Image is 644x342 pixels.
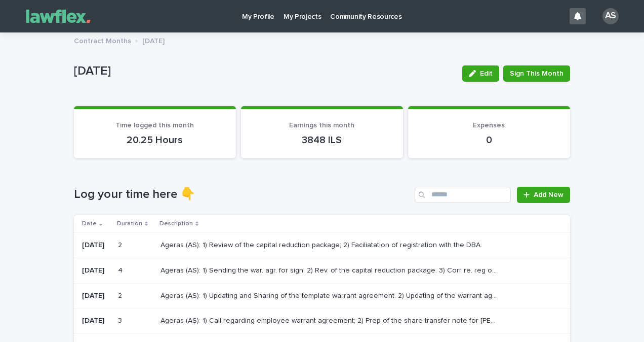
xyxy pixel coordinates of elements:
p: 3 [118,315,124,325]
button: Sign This Month [503,65,570,82]
p: Ageras (AS): 1) Sending the war. agr. for sign. 2) Rev. of the capital reduction package. 3) Corr... [160,264,500,275]
p: Contract Months [74,35,131,46]
span: Add New [534,191,563,198]
span: Edit [480,70,493,77]
p: Duration [117,218,142,229]
p: Ageras (AS): 1) Review of the capital reduction package; 2) Faciliatation of registration with th... [160,239,484,250]
p: Description [159,218,193,229]
p: 2 [118,239,124,250]
p: 2 [118,290,124,300]
p: [DATE] [82,292,110,300]
tr: [DATE]22 Ageras (AS): 1) Review of the capital reduction package; 2) Faciliatation of registratio... [74,232,570,258]
span: Sign This Month [510,69,563,79]
input: Search [415,187,511,203]
div: AS [602,8,619,24]
p: [DATE] [74,64,454,79]
tr: [DATE]33 Ageras (AS): 1) Call regarding employee warrant agreement; 2) Prep of the share transfer... [74,309,570,334]
p: 4 [118,264,125,275]
p: [DATE] [82,241,110,250]
a: Add New [517,187,570,203]
tr: [DATE]22 Ageras (AS): 1) Updating and Sharing of the template warrant agreement. 2) Updating of t... [74,283,570,309]
h1: Log your time here 👇 [74,187,411,202]
span: Earnings this month [289,122,354,129]
p: Ageras (AS): 1) Call regarding employee warrant agreement; 2) Prep of the share transfer note for... [160,315,500,325]
p: 20.25 Hours [86,134,224,146]
p: 0 [420,134,558,146]
span: Expenses [473,122,505,129]
p: Ageras (AS): 1) Updating and Sharing of the template warrant agreement. 2) Updating of the warran... [160,290,500,300]
p: Date [82,218,97,229]
span: Time logged this month [115,122,194,129]
img: Gnvw4qrBSHOAfo8VMhG6 [20,6,96,26]
p: [DATE] [82,266,110,275]
button: Edit [462,65,499,82]
tr: [DATE]44 Ageras (AS): 1) Sending the war. agr. for sign. 2) Rev. of the capital reduction package... [74,258,570,283]
p: [DATE] [82,317,110,325]
p: [DATE] [142,35,165,46]
p: 3848 ILS [253,134,391,146]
